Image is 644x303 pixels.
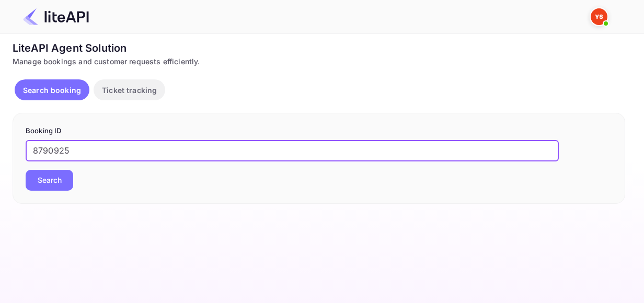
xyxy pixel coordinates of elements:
[23,8,89,25] img: LiteAPI Logo
[102,85,157,96] p: Ticket tracking
[26,126,612,136] p: Booking ID
[13,56,625,67] div: Manage bookings and customer requests efficiently.
[23,85,81,96] p: Search booking
[26,141,559,161] input: Enter Booking ID (e.g., 63782194)
[13,40,625,56] div: LiteAPI Agent Solution
[591,8,607,25] img: Yandex Support
[26,170,73,191] button: Search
